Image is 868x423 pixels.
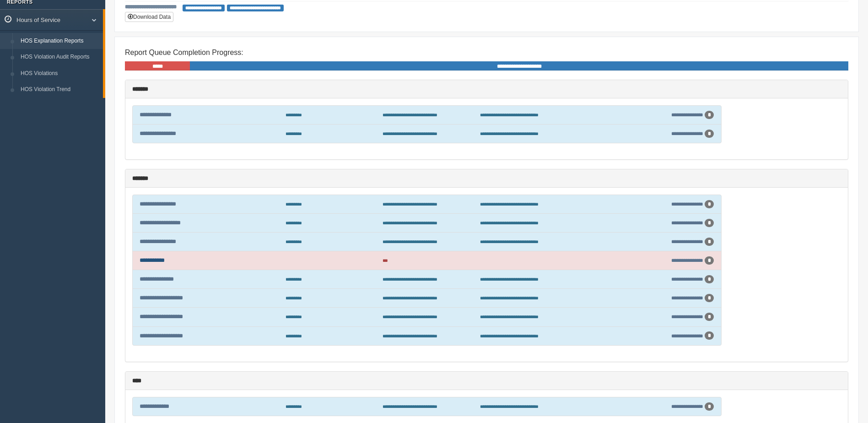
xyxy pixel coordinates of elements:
a: HOS Explanation Reports [16,33,103,49]
a: HOS Violation Trend [16,81,103,98]
h4: Report Queue Completion Progress: [125,49,848,57]
a: HOS Violations [16,65,103,82]
a: HOS Violation Audit Reports [16,49,103,65]
button: Download Data [125,12,173,22]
